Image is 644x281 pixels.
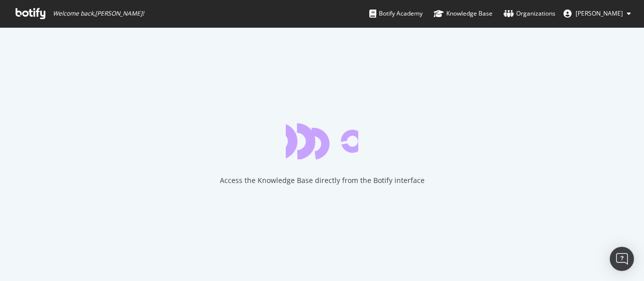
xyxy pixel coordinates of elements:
div: Knowledge Base [434,9,493,19]
div: animation [286,123,358,159]
div: Botify Academy [369,9,423,19]
button: [PERSON_NAME] [555,6,639,22]
span: Welcome back, [PERSON_NAME] ! [53,10,144,18]
span: Milosz Pekala [576,9,623,18]
div: Access the Knowledge Base directly from the Botify interface [220,175,425,185]
div: Organizations [504,9,555,19]
div: Open Intercom Messenger [610,247,634,271]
